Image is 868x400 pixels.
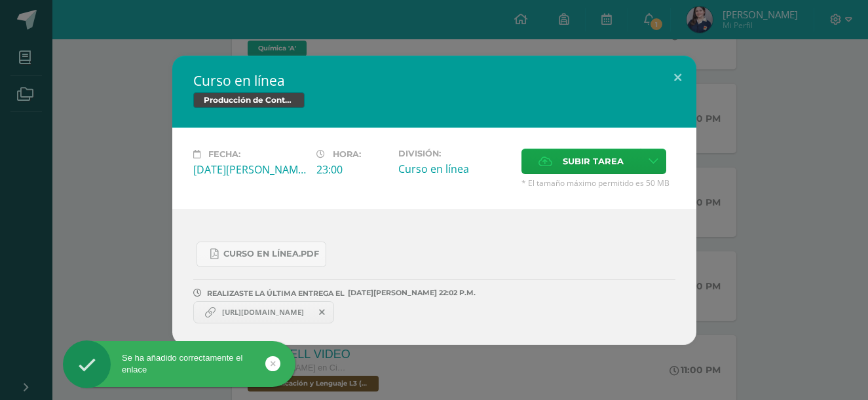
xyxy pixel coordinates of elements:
[193,92,305,108] span: Producción de Contenidos Digitales
[208,149,240,159] span: Fecha:
[207,289,345,298] span: REALIZASTE LA ÚLTIMA ENTREGA EL
[311,305,333,319] span: Remover entrega
[193,162,306,177] div: [DATE][PERSON_NAME]
[333,149,361,159] span: Hora:
[197,242,326,267] a: Curso en línea.pdf
[63,352,295,376] div: Se ha añadido correctamente el enlace
[316,162,388,177] div: 23:00
[659,56,696,100] button: Close (Esc)
[521,177,675,189] span: * El tamaño máximo permitido es 50 MB
[563,149,624,173] span: Subir tarea
[398,162,511,176] div: Curso en línea
[193,71,675,90] h2: Curso en línea
[223,249,319,259] span: Curso en línea.pdf
[193,301,335,323] a: https://teams.microsoft.com/l/team/19%3AKgMWYRc7ziUh0hDV-aCjlFGtjx_FGkSeocpMBxETEQQ1%40thread.tac...
[216,307,311,318] span: [URL][DOMAIN_NAME]
[398,149,511,158] label: División:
